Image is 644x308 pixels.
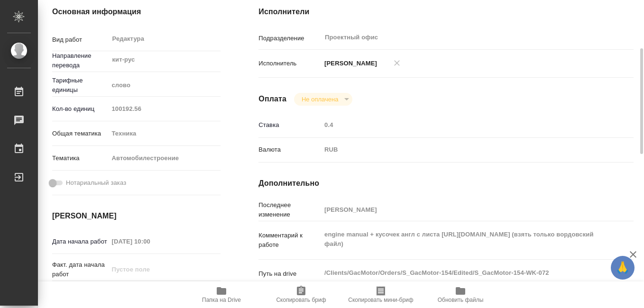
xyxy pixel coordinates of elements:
[258,34,321,43] p: Подразделение
[52,210,221,222] h4: [PERSON_NAME]
[615,258,631,278] span: 🙏
[299,95,341,103] button: Не оплачена
[276,297,326,303] span: Скопировать бриф
[321,142,602,158] div: RUB
[52,260,108,279] p: Факт. дата начала работ
[321,226,602,252] textarea: engine manual + кусочек англ с листа [URL][DOMAIN_NAME] (взять только вордовский файл)
[261,281,341,308] button: Скопировать бриф
[108,235,191,248] input: Пустое поле
[258,178,634,189] h4: Дополнительно
[52,129,108,138] p: Общая тематика
[258,59,321,68] p: Исполнитель
[258,231,321,250] p: Комментарий к работе
[108,126,221,142] div: Техника
[348,297,413,303] span: Скопировать мини-бриф
[611,256,635,280] button: 🙏
[321,203,602,217] input: Пустое поле
[258,269,321,279] p: Путь на drive
[108,150,221,166] div: Автомобилестроение
[66,178,126,188] span: Нотариальный заказ
[321,265,602,281] textarea: /Clients/GacMotor/Orders/S_GacMotor-154/Edited/S_GacMotor-154-WK-072
[52,51,108,70] p: Направление перевода
[52,35,108,45] p: Вид работ
[438,297,484,303] span: Обновить файлы
[258,6,634,18] h4: Исполнители
[108,263,191,276] input: Пустое поле
[321,59,377,68] p: [PERSON_NAME]
[341,281,421,308] button: Скопировать мини-бриф
[52,154,108,163] p: Тематика
[258,145,321,154] p: Валюта
[182,281,261,308] button: Папка на Drive
[52,6,221,18] h4: Основная информация
[52,104,108,114] p: Кол-во единиц
[108,77,221,93] div: слово
[52,76,108,95] p: Тарифные единицы
[258,120,321,130] p: Ставка
[258,93,286,105] h4: Оплата
[52,237,108,246] p: Дата начала работ
[421,281,500,308] button: Обновить файлы
[202,297,241,303] span: Папка на Drive
[108,102,221,116] input: Пустое поле
[294,93,352,106] div: Не оплачена
[321,118,602,132] input: Пустое поле
[258,200,321,219] p: Последнее изменение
